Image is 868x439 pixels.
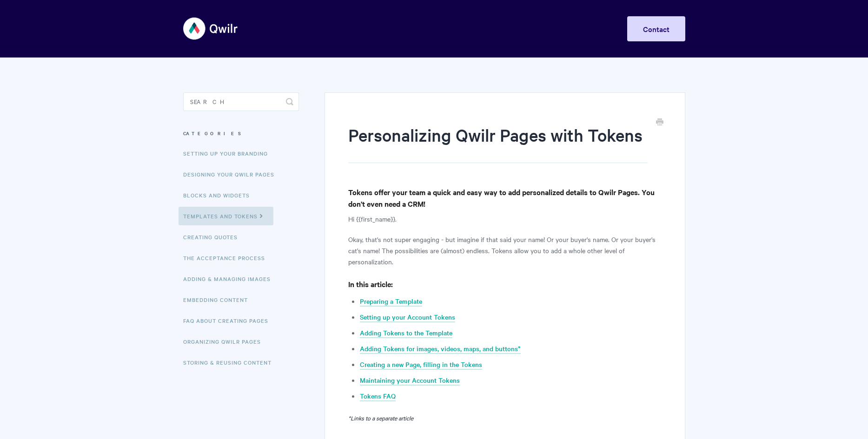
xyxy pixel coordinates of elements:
a: Maintaining your Account Tokens [360,375,460,386]
a: The Acceptance Process [183,249,272,267]
a: FAQ About Creating Pages [183,311,275,330]
a: Contact [627,16,685,41]
a: Adding & Managing Images [183,269,278,288]
a: Tokens FAQ [360,391,396,401]
a: Print this Article [656,118,663,128]
p: Okay, that's not super engaging - but imagine if that said your name! Or your buyer's name. Or yo... [348,234,661,267]
a: Setting up your Branding [183,144,275,163]
a: Setting up your Account Tokens [360,312,455,322]
a: Embedding Content [183,290,255,309]
a: Creating Quotes [183,228,245,246]
h1: Personalizing Qwilr Pages with Tokens [348,123,647,163]
a: Creating a new Page, filling in the Tokens [360,360,482,370]
a: Organizing Qwilr Pages [183,332,268,351]
h4: In this article: [348,278,661,290]
p: Hi {{first_name}}. [348,213,661,224]
em: *Links to a separate article [348,413,413,422]
h4: Tokens offer your team a quick and easy way to add personalized details to Qwilr Pages. You don't... [348,186,661,210]
input: Search [183,92,299,111]
a: Storing & Reusing Content [183,353,278,372]
a: Preparing a Template [360,296,422,307]
h3: Categories [183,125,299,142]
a: Adding Tokens to the Template [360,328,452,338]
a: Designing Your Qwilr Pages [183,165,281,183]
a: Blocks and Widgets [183,186,257,204]
a: Adding Tokens for images, videos, maps, and buttons* [360,344,521,354]
img: Qwilr Help Center [183,11,239,46]
a: Templates and Tokens [179,207,273,225]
